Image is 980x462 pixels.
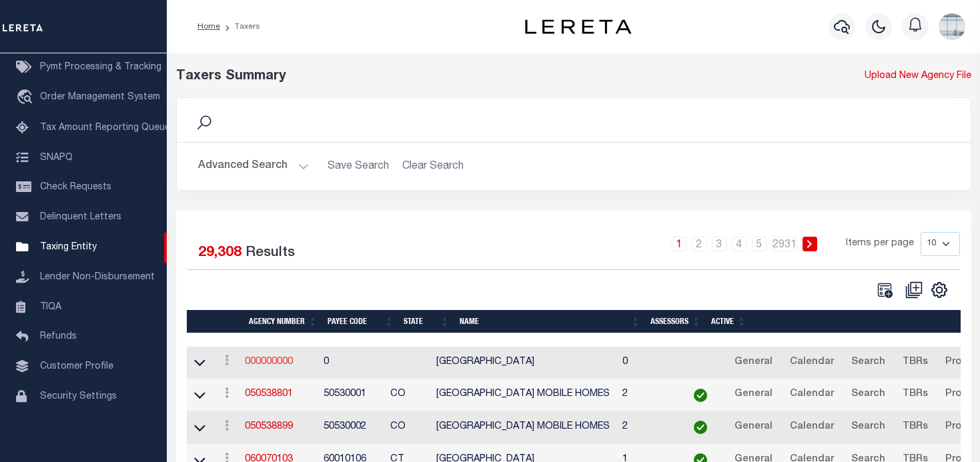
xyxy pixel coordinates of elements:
[245,357,293,367] a: 000000000
[40,93,160,102] span: Order Management System
[40,273,155,282] span: Lender Non-Disbursement
[784,352,840,373] a: Calendar
[245,422,293,431] a: 050538899
[318,411,385,444] td: 50530002
[865,69,971,84] a: Upload New Agency File
[784,384,840,405] a: Calendar
[694,421,707,434] img: check-icon-green.svg
[617,347,678,379] td: 0
[525,19,632,34] img: logo-dark.svg
[752,237,767,251] a: 5
[40,183,111,192] span: Check Requests
[246,243,295,264] label: Results
[694,389,707,402] img: check-icon-green.svg
[385,411,432,444] td: CO
[40,392,117,401] span: Security Settings
[732,237,747,251] a: 4
[322,310,398,333] th: Payee Code: activate to sort column ascending
[845,352,891,373] a: Search
[431,411,617,444] td: [GEOGRAPHIC_DATA] MOBILE HOMES
[784,417,840,438] a: Calendar
[772,237,797,251] a: 2931
[712,237,726,251] a: 3
[40,213,121,222] span: Delinquent Letters
[40,63,161,72] span: Pymt Processing & Tracking
[728,352,779,373] a: General
[454,310,645,333] th: Name: activate to sort column ascending
[431,347,617,379] td: [GEOGRAPHIC_DATA]
[245,389,293,399] a: 050538801
[40,362,113,371] span: Customer Profile
[40,153,73,162] span: SNAPQ
[897,384,934,405] a: TBRs
[318,379,385,411] td: 50530001
[845,417,891,438] a: Search
[897,352,934,373] a: TBRs
[220,21,260,33] li: Taxers
[318,347,385,379] td: 0
[617,411,678,444] td: 2
[398,310,454,333] th: State: activate to sort column ascending
[706,310,751,333] th: Active: activate to sort column ascending
[845,384,891,405] a: Search
[385,379,432,411] td: CO
[16,89,37,107] i: travel_explore
[728,417,779,438] a: General
[198,246,241,260] span: 29,308
[645,310,706,333] th: Assessors: activate to sort column ascending
[692,237,706,251] a: 2
[197,23,220,31] a: Home
[40,332,77,341] span: Refunds
[40,123,170,133] span: Tax Amount Reporting Queue
[728,384,779,405] a: General
[198,153,309,179] button: Advanced Search
[897,417,934,438] a: TBRs
[431,379,617,411] td: [GEOGRAPHIC_DATA] MOBILE HOMES
[672,237,686,251] a: 1
[176,67,768,87] div: Taxers Summary
[617,379,678,411] td: 2
[40,302,61,311] span: TIQA
[40,243,97,252] span: Taxing Entity
[243,310,322,333] th: Agency Number: activate to sort column ascending
[846,237,914,251] span: Items per page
